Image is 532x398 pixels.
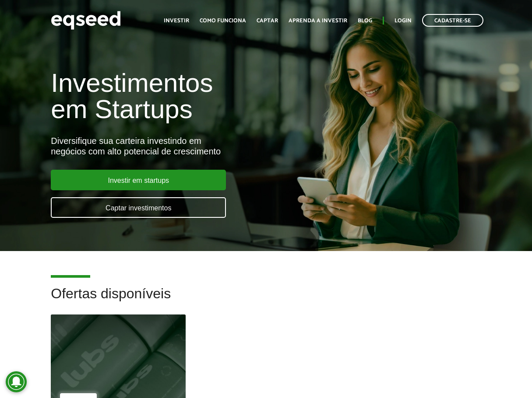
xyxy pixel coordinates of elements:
[289,18,347,24] a: Aprenda a investir
[395,18,412,24] a: Login
[51,197,226,218] a: Captar investimentos
[51,286,481,314] h2: Ofertas disponíveis
[358,18,372,24] a: Blog
[257,18,278,24] a: Captar
[164,18,189,24] a: Investir
[422,14,483,27] a: Cadastre-se
[51,136,304,157] div: Diversifique sua carteira investindo em negócios com alto potencial de crescimento
[200,18,246,24] a: Como funciona
[51,170,226,190] a: Investir em startups
[51,9,121,32] img: EqSeed
[51,70,304,122] h1: Investimentos em Startups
